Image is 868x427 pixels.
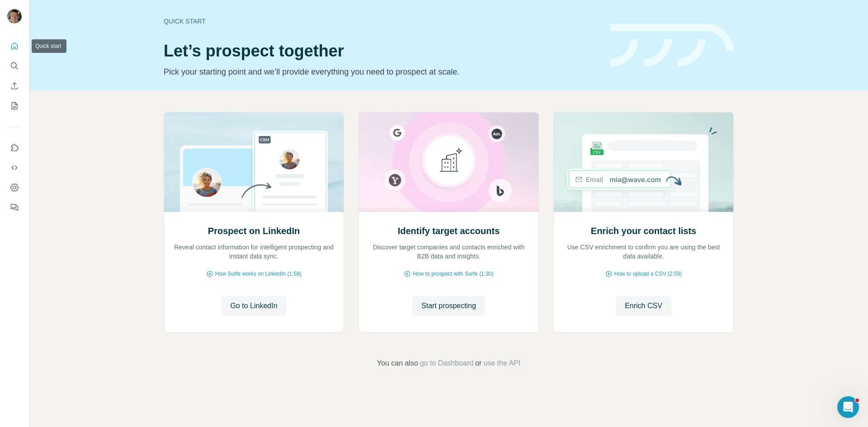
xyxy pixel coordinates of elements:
p: Reveal contact information for intelligent prospecting and instant data sync. [173,243,335,261]
iframe: Intercom live chat [837,396,859,418]
img: banner [610,23,734,67]
button: My lists [7,98,22,114]
span: or [475,358,481,369]
h1: Let’s prospect together [164,42,599,60]
button: Dashboard [7,179,22,196]
button: Go to LinkedIn [221,296,286,316]
button: Enrich CSV [7,78,22,94]
span: How Surfe works on LinkedIn (1:58) [215,270,302,278]
span: How to upload a CSV (2:59) [614,270,682,278]
span: How to prospect with Surfe (1:30) [413,270,493,278]
span: Go to LinkedIn [230,300,277,311]
h2: Enrich your contact lists [591,225,696,237]
img: Enrich your contact lists [553,113,734,212]
p: Use CSV enrichment to confirm you are using the best data available. [563,243,724,261]
p: Discover target companies and contacts enriched with B2B data and insights. [368,243,529,261]
button: Start prospecting [412,296,485,316]
p: Pick your starting point and we’ll provide everything you need to prospect at scale. [164,66,599,78]
button: use the API [483,358,520,369]
span: Start prospecting [421,300,476,311]
button: Use Surfe API [7,160,22,176]
h2: Prospect on LinkedIn [208,225,300,237]
span: Enrich CSV [625,300,662,311]
img: Prospect on LinkedIn [164,113,344,212]
img: Identify target accounts [359,113,539,212]
button: Use Surfe on LinkedIn [7,140,22,156]
button: go to Dashboard [420,358,473,369]
span: You can also [377,358,418,369]
img: Avatar [7,9,22,23]
button: Quick start [7,38,22,54]
button: Search [7,58,22,74]
button: Feedback [7,199,22,216]
div: Quick start [164,17,599,26]
button: Enrich CSV [616,296,671,316]
h2: Identify target accounts [398,225,500,237]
